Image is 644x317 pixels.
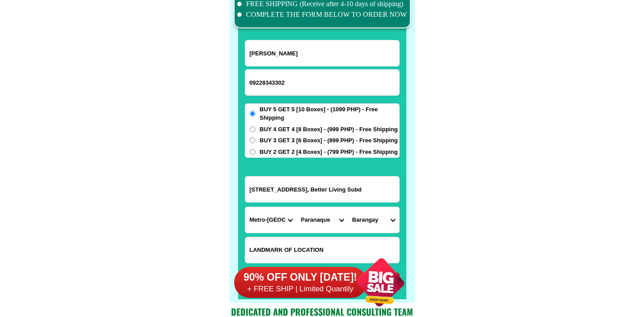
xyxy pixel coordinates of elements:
select: Select province [245,207,297,233]
input: Input phone_number [245,70,399,95]
li: COMPLETE THE FORM BELOW TO ORDER NOW [237,9,407,20]
input: BUY 2 GET 2 [4 Boxes] - (799 PHP) - Free Shipping [250,149,255,155]
input: BUY 4 GET 4 [8 Boxes] - (999 PHP) - Free Shipping [250,126,255,132]
h6: + FREE SHIP | Limited Quantily [234,284,367,294]
span: BUY 3 GET 3 [6 Boxes] - (899 PHP) - Free Shipping [260,136,398,145]
span: BUY 5 GET 5 [10 Boxes] - (1099 PHP) - Free Shipping [260,105,399,122]
input: BUY 5 GET 5 [10 Boxes] - (1099 PHP) - Free Shipping [250,111,255,117]
span: BUY 2 GET 2 [4 Boxes] - (799 PHP) - Free Shipping [260,148,398,157]
input: Input LANDMARKOFLOCATION [245,237,399,263]
input: BUY 3 GET 3 [6 Boxes] - (899 PHP) - Free Shipping [250,137,255,143]
input: Input full_name [245,40,399,66]
span: BUY 4 GET 4 [8 Boxes] - (999 PHP) - Free Shipping [260,125,398,134]
select: Select commune [348,207,399,233]
h6: 90% OFF ONLY [DATE]! [234,271,367,284]
input: Input address [245,176,399,202]
select: Select district [297,207,348,233]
